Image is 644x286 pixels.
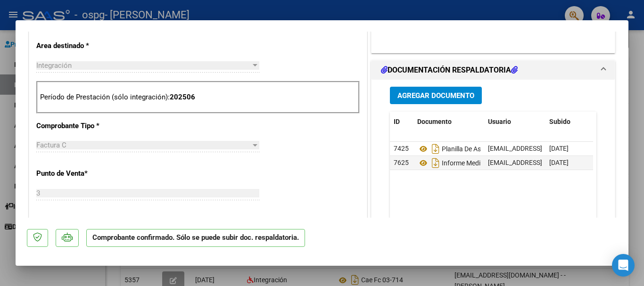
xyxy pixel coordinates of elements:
p: Número [36,216,133,227]
span: Subido [549,118,570,125]
span: [DATE] [549,159,569,166]
span: Integración [36,61,72,70]
span: [DATE] [549,145,569,152]
datatable-header-cell: Subido [545,112,593,132]
span: 7425 [394,145,409,152]
datatable-header-cell: Documento [413,112,484,132]
mat-expansion-panel-header: DOCUMENTACIÓN RESPALDATORIA [372,61,615,80]
span: Usuario [488,118,511,125]
span: Agregar Documento [397,91,474,100]
span: ID [394,118,400,125]
h1: DOCUMENTACIÓN RESPALDATORIA [381,65,518,76]
p: Comprobante confirmado. Sólo se puede subir doc. respaldatoria. [86,229,305,247]
i: Descargar documento [429,141,442,156]
datatable-header-cell: Usuario [484,112,545,132]
p: Comprobante Tipo * [36,121,133,131]
span: Informe Medio [PERSON_NAME] F [417,159,541,167]
span: 7625 [394,159,409,166]
datatable-header-cell: ID [390,112,413,132]
span: Documento [417,118,452,125]
span: Planilla De Asistencia [417,145,504,153]
p: Punto de Venta [36,168,133,179]
datatable-header-cell: Acción [593,112,640,132]
button: Agregar Documento [390,87,482,104]
div: Open Intercom Messenger [612,254,635,277]
div: DOCUMENTACIÓN RESPALDATORIA [372,80,615,275]
p: Area destinado * [36,41,133,51]
span: Factura C [36,141,66,149]
i: Descargar documento [429,155,442,171]
strong: 202506 [170,93,195,101]
p: Período de Prestación (sólo integración): [40,92,356,103]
